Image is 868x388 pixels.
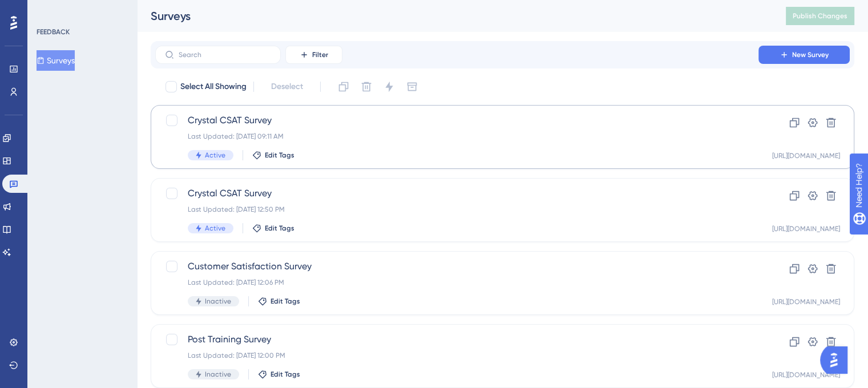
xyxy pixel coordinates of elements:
[151,8,757,24] div: Surveys
[258,370,300,379] button: Edit Tags
[265,224,294,233] span: Edit Tags
[188,187,726,200] span: Crystal CSAT Survey
[205,224,225,233] span: Active
[27,3,71,17] span: Need Help?
[271,370,300,379] span: Edit Tags
[37,27,70,37] div: FEEDBACK
[205,151,225,160] span: Active
[758,46,850,64] button: New Survey
[285,46,342,64] button: Filter
[188,132,726,141] div: Last Updated: [DATE] 09:11 AM
[772,224,840,233] div: [URL][DOMAIN_NAME]
[312,50,328,59] span: Filter
[188,333,726,346] span: Post Training Survey
[772,297,840,306] div: [URL][DOMAIN_NAME]
[772,370,840,379] div: [URL][DOMAIN_NAME]
[37,50,75,71] button: Surveys
[792,50,829,59] span: New Survey
[188,260,726,273] span: Customer Satisfaction Survey
[786,7,854,25] button: Publish Changes
[205,370,231,379] span: Inactive
[205,297,231,306] span: Inactive
[188,205,726,214] div: Last Updated: [DATE] 12:50 PM
[188,351,726,360] div: Last Updated: [DATE] 12:00 PM
[772,151,840,160] div: [URL][DOMAIN_NAME]
[820,343,854,377] iframe: UserGuiding AI Assistant Launcher
[188,278,726,287] div: Last Updated: [DATE] 12:06 PM
[252,151,294,160] button: Edit Tags
[258,297,300,306] button: Edit Tags
[261,76,313,97] button: Deselect
[271,297,300,306] span: Edit Tags
[179,51,271,59] input: Search
[271,80,303,94] span: Deselect
[252,224,294,233] button: Edit Tags
[180,80,247,94] span: Select All Showing
[265,151,294,160] span: Edit Tags
[188,114,726,127] span: Crystal CSAT Survey
[793,11,847,21] span: Publish Changes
